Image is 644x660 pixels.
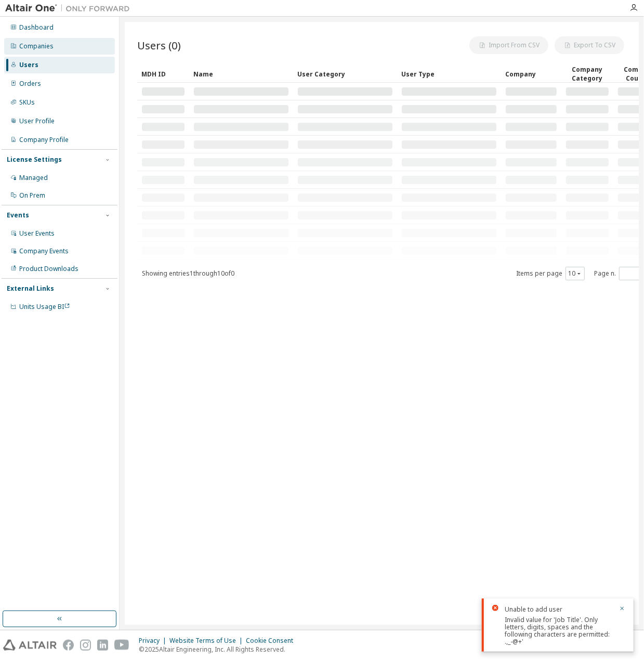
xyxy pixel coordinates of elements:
[19,136,69,144] div: Company Profile
[505,615,610,646] span: Invalid value for 'Job Title'. Only letters, digits, spaces and the following characters are perm...
[19,302,70,311] span: Units Usage BI
[97,640,108,651] img: linkedin.svg
[7,211,29,219] div: Events
[19,117,55,125] div: User Profile
[7,156,62,164] div: License Settings
[19,191,45,200] div: On Prem
[142,269,234,278] span: Showing entries 1 through 10 of 0
[594,267,644,280] span: Page n.
[3,640,57,651] img: altair_logo.svg
[139,637,169,645] div: Privacy
[80,640,91,651] img: instagram.svg
[5,3,135,14] img: Altair One
[566,65,609,83] div: Company Category
[19,23,54,32] div: Dashboard
[568,269,582,278] button: 10
[19,80,41,88] div: Orders
[7,284,54,293] div: External Links
[19,98,35,107] div: SKUs
[401,66,497,82] div: User Type
[19,229,55,238] div: User Events
[555,36,624,54] button: Export To CSV
[169,637,246,645] div: Website Terms of Use
[19,265,78,273] div: Product Downloads
[193,66,289,82] div: Name
[19,61,38,69] div: Users
[19,42,54,50] div: Companies
[297,66,393,82] div: User Category
[469,36,548,54] button: Import From CSV
[114,640,129,651] img: youtube.svg
[505,605,613,614] div: Unable to add user
[137,38,181,53] span: Users (0)
[246,637,299,645] div: Cookie Consent
[19,174,48,182] div: Managed
[63,640,74,651] img: facebook.svg
[516,267,585,280] span: Items per page
[139,645,299,654] p: © 2025 Altair Engineering, Inc. All Rights Reserved.
[505,66,557,82] div: Company
[141,66,185,82] div: MDH ID
[19,247,69,255] div: Company Events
